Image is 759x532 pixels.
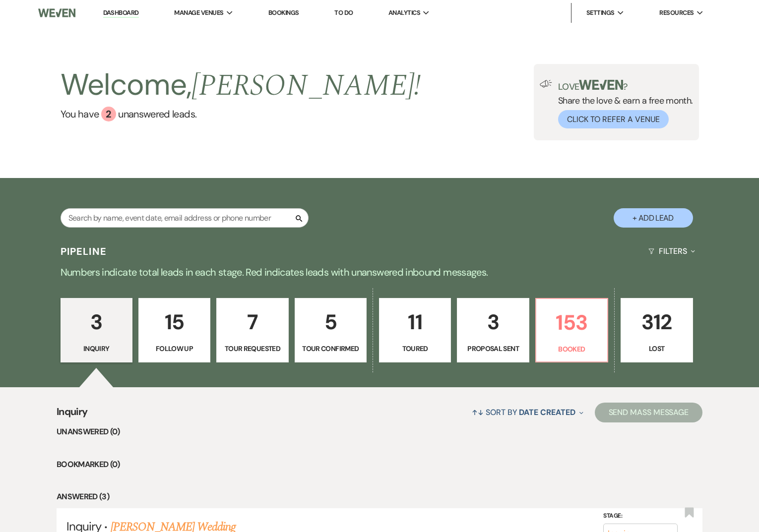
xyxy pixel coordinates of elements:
[472,407,484,417] span: ↑↓
[535,298,608,362] a: 153Booked
[644,238,698,264] button: Filters
[463,305,522,339] p: 3
[301,343,360,354] p: Tour Confirmed
[552,80,693,128] div: Share the love & earn a free month.
[385,305,444,339] p: 11
[579,80,623,90] img: weven-logo-green.svg
[595,403,703,422] button: Send Mass Message
[174,8,223,18] span: Manage Venues
[61,64,421,107] h2: Welcome,
[295,298,367,362] a: 5Tour Confirmed
[388,8,420,18] span: Analytics
[22,264,737,280] p: Numbers indicate total leads in each stage. Red indicates leads with unanswered inbound messages.
[61,107,421,121] a: You have 2 unanswered leads.
[57,425,702,438] li: Unanswered (0)
[334,8,353,17] a: To Do
[463,343,522,354] p: Proposal Sent
[385,343,444,354] p: Toured
[627,305,686,339] p: 312
[268,8,299,17] a: Bookings
[61,298,132,362] a: 3Inquiry
[457,298,529,362] a: 3Proposal Sent
[558,110,669,128] button: Click to Refer a Venue
[145,305,204,339] p: 15
[519,407,575,417] span: Date Created
[38,2,75,23] img: Weven Logo
[540,80,552,88] img: loud-speaker-illustration.svg
[216,298,288,362] a: 7Tour Requested
[57,490,702,503] li: Answered (3)
[621,298,693,362] a: 312Lost
[57,404,88,425] span: Inquiry
[223,343,282,354] p: Tour Requested
[301,305,360,339] p: 5
[101,107,116,121] div: 2
[223,305,282,339] p: 7
[103,8,139,18] a: Dashboard
[67,343,126,354] p: Inquiry
[542,344,601,355] p: Booked
[191,63,421,109] span: [PERSON_NAME] !
[379,298,451,362] a: 11Toured
[61,244,107,258] h3: Pipeline
[145,343,204,354] p: Follow Up
[627,343,686,354] p: Lost
[138,298,210,362] a: 15Follow Up
[586,8,615,18] span: Settings
[603,511,678,522] label: Stage:
[542,306,601,339] p: 153
[659,8,694,18] span: Resources
[468,399,587,425] button: Sort By Date Created
[61,208,309,228] input: Search by name, event date, email address or phone number
[67,305,126,339] p: 3
[57,458,702,471] li: Bookmarked (0)
[558,80,693,91] p: Love ?
[614,208,693,228] button: + Add Lead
